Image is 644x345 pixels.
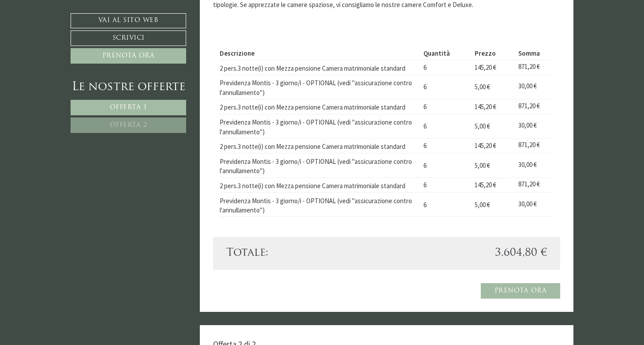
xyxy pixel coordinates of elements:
[515,114,554,138] td: 30,00 €
[475,181,496,189] span: 145,20 €
[515,153,554,178] td: 30,00 €
[475,102,496,111] span: 145,20 €
[71,79,186,95] div: Le nostre offerte
[110,104,147,111] span: Offerta 1
[481,283,561,299] a: Prenota ora
[220,153,420,178] td: Previdenza Montis - 3 giorno/i - OPTIONAL (vedi "assicurazione contro l'annullamento")
[420,75,471,99] td: 6
[515,99,554,114] td: 871,20 €
[515,60,554,75] td: 871,20 €
[157,7,191,21] div: giovedì
[515,47,554,60] th: Somma
[220,114,420,138] td: Previdenza Montis - 3 giorno/i - OPTIONAL (vedi "assicurazione contro l'annullamento")
[300,233,348,248] button: Invia
[475,83,490,91] span: 5,00 €
[71,30,186,46] a: Scrivici
[420,47,471,60] th: Quantità
[13,41,117,47] small: 20:03
[220,193,420,217] td: Previdenza Montis - 3 giorno/i - OPTIONAL (vedi "assicurazione contro l'annullamento")
[220,75,420,99] td: Previdenza Montis - 3 giorno/i - OPTIONAL (vedi "assicurazione contro l'annullamento")
[475,63,496,72] span: 145,20 €
[220,47,420,60] th: Descrizione
[420,114,471,138] td: 6
[110,122,147,129] span: Offerta 2
[420,60,471,75] td: 6
[475,201,490,209] span: 5,00 €
[71,13,186,28] a: Vai al sito web
[220,99,420,114] td: 2 pers.3 notte(i) con Mezza pensione Camera matrimoniale standard
[515,193,554,217] td: 30,00 €
[475,122,490,130] span: 5,00 €
[420,193,471,217] td: 6
[220,246,387,261] div: Totale:
[420,153,471,178] td: 6
[420,99,471,114] td: 6
[220,178,420,193] td: 2 pers.3 notte(i) con Mezza pensione Camera matrimoniale standard
[220,60,420,75] td: 2 pers.3 notte(i) con Mezza pensione Camera matrimoniale standard
[7,23,121,49] div: Buon giorno, come possiamo aiutarla?
[515,178,554,193] td: 871,20 €
[515,75,554,99] td: 30,00 €
[515,138,554,153] td: 871,20 €
[475,141,496,150] span: 145,20 €
[71,48,186,64] a: Prenota ora
[471,47,515,60] th: Prezzo
[475,161,490,170] span: 5,00 €
[420,178,471,193] td: 6
[13,25,117,32] div: Montis – Active Nature Spa
[220,138,420,153] td: 2 pers.3 notte(i) con Mezza pensione Camera matrimoniale standard
[420,138,471,153] td: 6
[495,246,547,261] span: 3.604,80 €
